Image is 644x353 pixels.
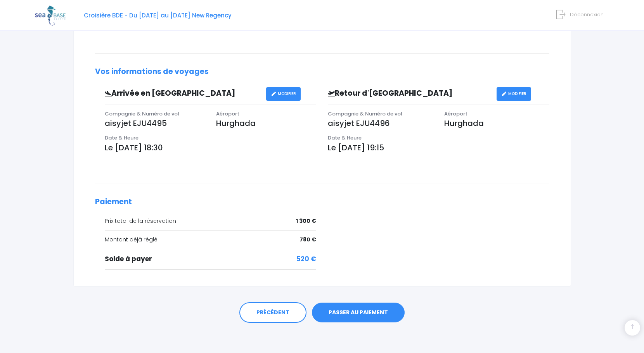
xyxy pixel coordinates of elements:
span: Compagnie & Numéro de vol [328,110,402,117]
span: Croisière BDE - Du [DATE] au [DATE] New Regency [84,11,232,19]
span: Aéroport [444,110,467,117]
p: aisyjet EJU4495 [105,117,205,129]
p: Le [DATE] 18:30 [105,142,317,153]
span: Date & Heure [328,134,362,141]
p: Hurghada [444,117,549,129]
a: MODIFIER [266,87,301,101]
span: Compagnie & Numéro de vol [105,110,179,117]
h2: Paiement [95,198,549,207]
p: Hurghada [216,117,316,129]
span: Aéroport [216,110,239,117]
span: Date & Heure [105,134,138,141]
div: Solde à payer [105,254,317,264]
span: Déconnexion [570,11,604,18]
h3: Arrivée en [GEOGRAPHIC_DATA] [99,89,267,98]
h3: Retour d'[GEOGRAPHIC_DATA] [322,89,497,98]
span: 1 300 € [296,217,316,225]
h2: Vos informations de voyages [95,67,549,76]
p: aisyjet EJU4496 [328,117,433,129]
a: PRÉCÉDENT [239,302,306,323]
div: Prix total de la réservation [105,217,317,225]
span: 520 € [296,254,316,264]
p: Le [DATE] 19:15 [328,142,549,153]
span: 780 € [299,236,316,244]
a: PASSER AU PAIEMENT [312,303,405,323]
div: Montant déjà réglé [105,236,317,244]
a: MODIFIER [497,87,531,101]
